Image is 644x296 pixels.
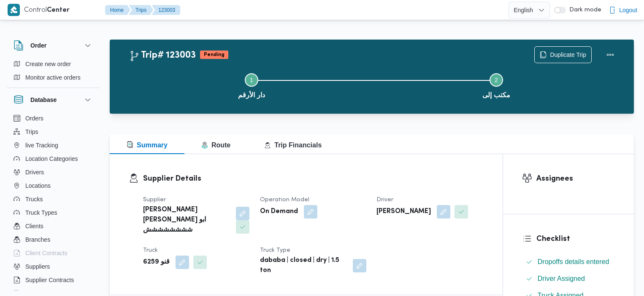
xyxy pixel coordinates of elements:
button: Locations [10,179,96,192]
b: Pending [204,52,225,57]
button: Monitor active orders [10,71,96,84]
button: Truck Types [10,206,96,219]
span: Clients [25,221,43,231]
button: مكتب إلى [374,63,619,107]
span: Trips [25,127,38,137]
button: دار الأرقم [129,63,374,107]
span: Driver [376,197,393,203]
span: Supplier Contracts [25,275,74,285]
button: Location Categories [10,152,96,165]
button: Orders [10,112,96,125]
button: Clients [10,219,96,233]
span: Truck Type [260,248,290,253]
span: Duplicate Trip [550,50,586,60]
span: Summary [127,141,168,149]
span: Truck Types [25,208,57,218]
span: live Tracking [25,140,58,150]
button: Duplicate Trip [534,46,592,63]
b: Center [47,7,70,13]
button: Client Contracts [10,246,96,260]
h2: Trip# 123003 [129,50,196,61]
span: Orders [25,113,43,123]
span: Pending [200,51,228,59]
b: قنو 6259 [143,257,170,267]
span: Dark mode [566,7,601,13]
button: Suppliers [10,260,96,273]
div: Database [7,112,100,294]
span: Trip Financials [264,141,322,149]
span: Create new order [25,59,71,69]
h3: Order [30,40,46,51]
span: Operation Model [260,197,309,203]
button: Driver Assigned [522,272,615,285]
span: مكتب إلى [482,90,510,100]
span: 2 [495,77,498,83]
button: Trips [10,125,96,139]
button: Branches [10,233,96,246]
span: Suppliers [25,261,50,272]
div: Order [7,57,100,88]
span: Supplier [143,197,166,203]
button: 123003 [152,5,180,15]
button: Supplier Contracts [10,273,96,287]
button: Trucks [10,192,96,206]
b: dababa | closed | dry | 1.5 ton [260,256,347,276]
button: Actions [602,46,619,63]
b: On Demand [260,207,298,217]
span: Driver Assigned [538,275,585,282]
b: [PERSON_NAME] [PERSON_NAME] ابو شششششششش [143,205,230,235]
span: Client Contracts [25,248,68,258]
iframe: chat widget [8,262,35,288]
span: Locations [25,181,51,191]
button: Trips [129,5,153,15]
span: Branches [25,235,50,245]
button: Database [14,95,93,105]
span: Logout [619,5,637,15]
button: Drivers [10,165,96,179]
span: Driver Assigned [538,274,585,284]
h3: Supplier Details [143,173,484,184]
h3: Checklist [536,233,615,245]
span: Drivers [25,167,44,177]
b: [PERSON_NAME] [376,207,431,217]
span: Monitor active orders [25,72,81,83]
span: Location Categories [25,154,78,164]
span: Trucks [25,194,43,204]
h3: Assignees [536,173,615,184]
button: Logout [606,2,641,19]
button: live Tracking [10,139,96,152]
span: 1 [250,77,253,83]
button: Order [14,40,93,51]
button: Dropoffs details entered [522,255,615,269]
span: دار الأرقم [238,90,265,100]
button: Create new order [10,57,96,71]
span: Dropoffs details entered [538,257,609,267]
img: X8yXhbKr1z7QwAAAABJRU5ErkJggg== [8,4,20,16]
span: Truck [143,248,158,253]
h3: Database [30,95,57,105]
span: Route [201,141,230,149]
button: Home [105,5,130,15]
span: Dropoffs details entered [538,258,609,265]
